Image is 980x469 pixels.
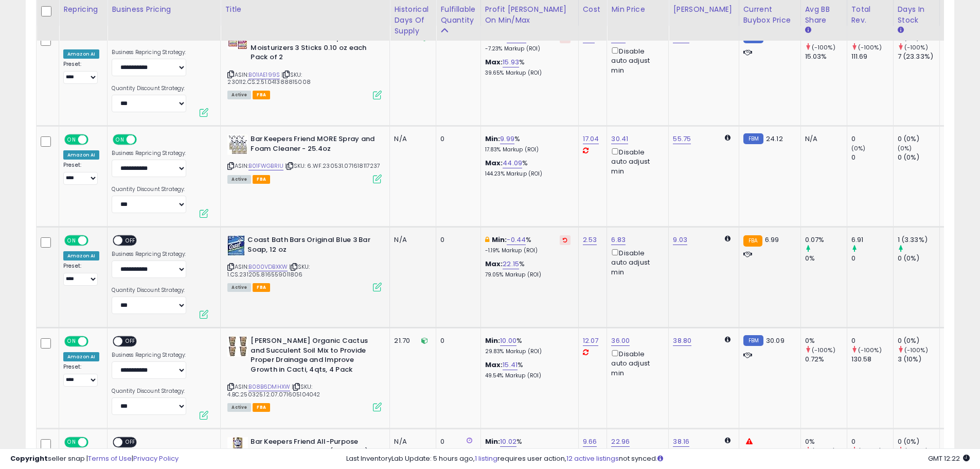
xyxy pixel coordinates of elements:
[500,134,514,144] a: 9.99
[248,263,288,271] a: B000VDBXKW
[743,235,762,247] small: FBA
[227,134,382,182] div: ASIN:
[898,235,939,245] div: 1 (3.33%)
[112,388,186,395] label: Quantity Discount Strategy:
[227,336,248,357] img: 51gJcfh0J9L._SL40_.jpg
[227,33,382,98] div: ASIN:
[227,91,251,99] span: All listings currently available for purchase on Amazon
[440,134,472,144] div: 0
[944,437,978,446] div: 0%
[851,235,893,245] div: 6.91
[485,4,574,26] div: Profit [PERSON_NAME] on Min/Max
[485,146,571,153] p: 17.83% Markup (ROI)
[112,4,216,15] div: Business Pricing
[492,235,507,245] b: Min:
[10,454,48,463] strong: Copyright
[500,336,516,346] a: 10.00
[765,235,779,245] span: 6.99
[851,336,893,345] div: 0
[227,235,245,256] img: 61eOS-9URJL._SL40_.jpg
[63,263,99,286] div: Preset:
[611,348,661,378] div: Disable auto adjust min
[805,336,847,345] div: 0%
[87,337,103,346] span: OFF
[673,437,689,447] a: 38.16
[673,4,734,15] div: [PERSON_NAME]
[898,153,939,162] div: 0 (0%)
[583,235,597,245] a: 2.53
[394,437,428,446] div: N/A
[485,247,571,254] p: -1.19% Markup (ROI)
[227,263,310,278] span: | SKU: 1.CS.231205.816559011806
[251,437,376,459] b: Bar Keepers Friend All-Purpose Cleaner & Polish 12 oz (Pack of 6)
[503,158,522,168] a: 44.09
[611,437,630,447] a: 22.96
[851,254,893,263] div: 0
[63,162,99,185] div: Preset:
[485,372,571,379] p: 49.54% Markup (ROI)
[251,134,376,156] b: Bar Keepers Friend MORE Spray and Foam Cleaner - 25.4oz
[87,236,103,245] span: OFF
[248,383,290,391] a: B08B6DMHXW
[805,134,839,144] div: N/A
[898,144,912,152] small: (0%)
[583,134,599,144] a: 17.04
[112,49,186,56] label: Business Repricing Strategy:
[485,33,571,53] div: %
[485,57,503,67] b: Max:
[611,4,664,15] div: Min Price
[285,162,380,170] span: | SKU: 6.WF.230531.071618117237
[251,33,376,65] b: Blistex Fruit Smoothies Lip Moisturizers 3 Sticks 0.10 oz each Pack of 2
[227,175,251,184] span: All listings currently available for purchase on Amazon
[766,336,785,345] span: 30.09
[440,4,476,26] div: Fulfillable Quantity
[227,437,248,458] img: 41gzpGwWciL._SL40_.jpg
[247,235,372,257] b: Coast Bath Bars Original Blue 3 Bar Soap, 12 oz
[485,437,501,446] b: Min:
[904,346,928,354] small: (-100%)
[898,4,935,26] div: Days In Stock
[583,437,597,447] a: 9.66
[253,283,270,292] span: FBA
[88,454,132,463] a: Terms of Use
[63,352,99,361] div: Amazon AI
[805,254,847,263] div: 0%
[123,337,139,346] span: OFF
[673,235,687,245] a: 9.03
[253,403,270,412] span: FBA
[566,454,619,463] a: 12 active listings
[485,58,571,77] div: %
[485,348,571,355] p: 29.83% Markup (ROI)
[611,45,661,75] div: Disable auto adjust min
[346,454,970,464] div: Last InventoryLab Update: 5 hours ago, requires user action, not synced.
[611,336,630,346] a: 36.00
[227,33,248,49] img: 513Oobc1joL._SL40_.jpg
[65,236,78,245] span: ON
[611,235,626,245] a: 6.83
[503,57,519,67] a: 15.93
[65,438,78,447] span: ON
[112,251,186,258] label: Business Repricing Strategy:
[507,235,526,245] a: -0.44
[253,91,270,99] span: FBA
[227,71,311,86] span: | SKU: 230112.CS.2.51.041388815008
[743,335,763,346] small: FBM
[135,135,152,144] span: OFF
[944,134,978,144] div: 0%
[485,70,571,77] p: 39.65% Markup (ROI)
[583,4,603,15] div: Cost
[485,336,501,345] b: Min:
[851,437,893,446] div: 0
[248,71,280,79] a: B01IAE199S
[805,4,843,26] div: Avg BB Share
[63,150,99,160] div: Amazon AI
[583,336,599,346] a: 12.07
[898,254,939,263] div: 0 (0%)
[858,43,882,51] small: (-100%)
[485,271,571,279] p: 79.05% Markup (ROI)
[394,336,428,345] div: 21.70
[394,134,428,144] div: N/A
[673,134,691,144] a: 55.75
[112,85,186,92] label: Quantity Discount Strategy:
[227,235,382,290] div: ASIN:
